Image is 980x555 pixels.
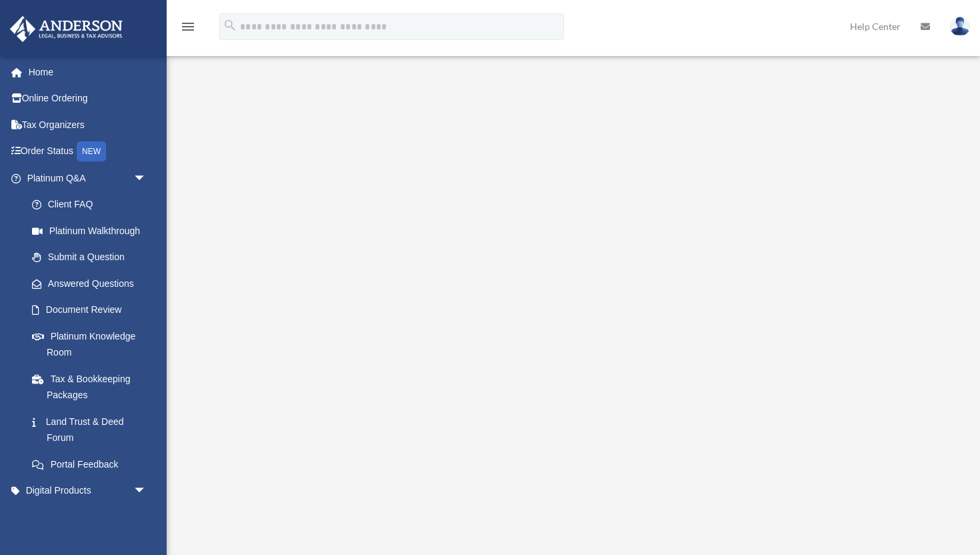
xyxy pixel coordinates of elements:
[19,451,167,478] a: Portal Feedback
[223,18,237,33] i: search
[133,165,160,192] span: arrow_drop_down
[19,323,167,366] a: Platinum Knowledge Room
[6,16,127,42] img: Anderson Advisors Platinum Portal
[212,78,932,478] iframe: <span data-mce-type="bookmark" style="display: inline-block; width: 0px; overflow: hidden; line-h...
[19,217,160,244] a: Platinum Walkthrough
[9,165,167,191] a: Platinum Q&Aarrow_drop_down
[19,270,167,297] a: Answered Questions
[9,504,167,530] a: My Entitiesarrow_drop_down
[19,244,167,271] a: Submit a Question
[9,478,167,504] a: Digital Productsarrow_drop_down
[19,191,167,218] a: Client FAQ
[9,138,167,165] a: Order StatusNEW
[180,23,196,35] a: menu
[9,85,167,112] a: Online Ordering
[19,408,167,451] a: Land Trust & Deed Forum
[9,59,167,85] a: Home
[180,19,196,35] i: menu
[19,366,167,408] a: Tax & Bookkeeping Packages
[77,141,106,161] div: NEW
[9,111,167,138] a: Tax Organizers
[133,478,160,505] span: arrow_drop_down
[950,17,970,36] img: User Pic
[133,504,160,531] span: arrow_drop_down
[19,297,167,324] a: Document Review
